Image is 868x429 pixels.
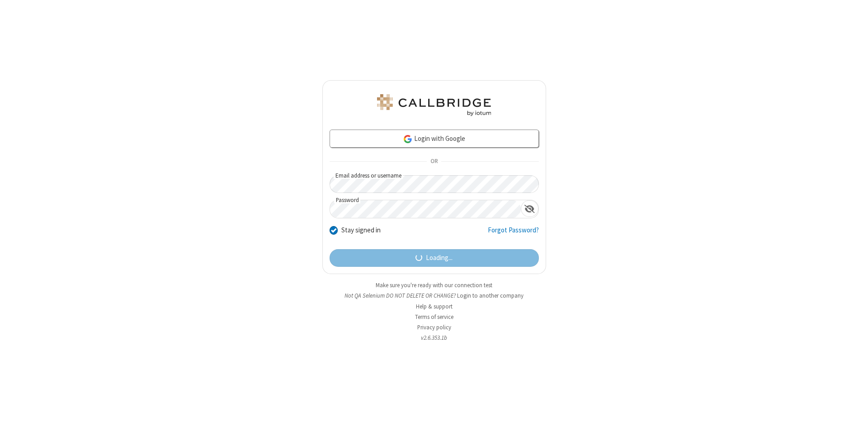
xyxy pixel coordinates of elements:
a: Forgot Password? [488,225,539,242]
button: Loading... [330,249,539,267]
a: Login with Google [330,130,539,148]
label: Stay signed in [341,225,381,236]
a: Make sure you're ready with our connection test [376,281,492,289]
div: Show password [521,200,538,217]
a: Help & support [416,303,453,310]
li: v2.6.353.1b [322,333,546,342]
span: OR [427,155,441,168]
input: Password [330,200,521,218]
a: Privacy policy [417,323,451,331]
a: Terms of service [415,313,453,321]
span: Loading... [426,253,453,263]
input: Email address or username [330,175,539,193]
img: google-icon.png [403,134,413,144]
li: Not QA Selenium DO NOT DELETE OR CHANGE? [322,291,546,300]
img: QA Selenium DO NOT DELETE OR CHANGE [375,94,493,116]
button: Login to another company [457,291,524,300]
